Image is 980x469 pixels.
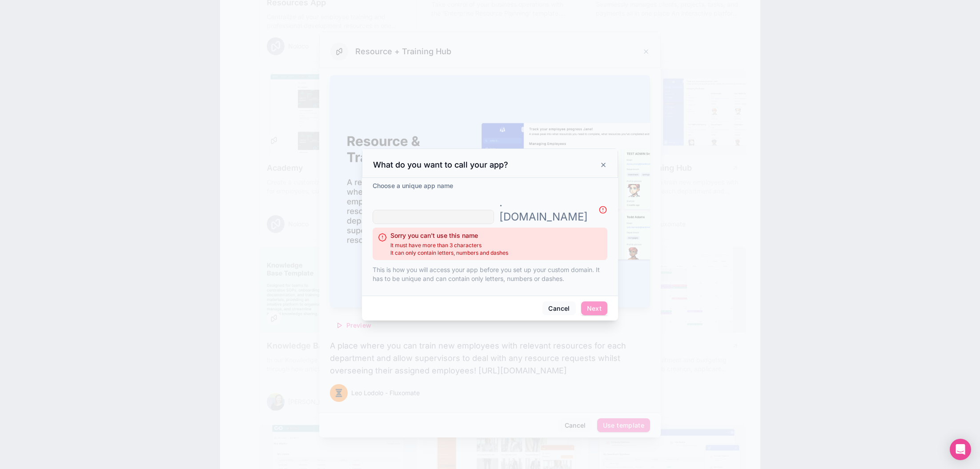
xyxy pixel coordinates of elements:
span: It can only contain letters, numbers and dashes [390,249,508,257]
div: Open Intercom Messenger [950,439,971,460]
p: . [DOMAIN_NAME] [499,196,588,224]
h3: What do you want to call your app? [373,160,508,170]
label: Choose a unique app name [373,181,453,190]
button: Cancel [542,301,575,316]
p: This is how you will access your app before you set up your custom domain. It has to be unique an... [373,265,607,283]
h2: Sorry you can't use this name [390,231,508,240]
span: It must have more than 3 characters [390,242,508,249]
